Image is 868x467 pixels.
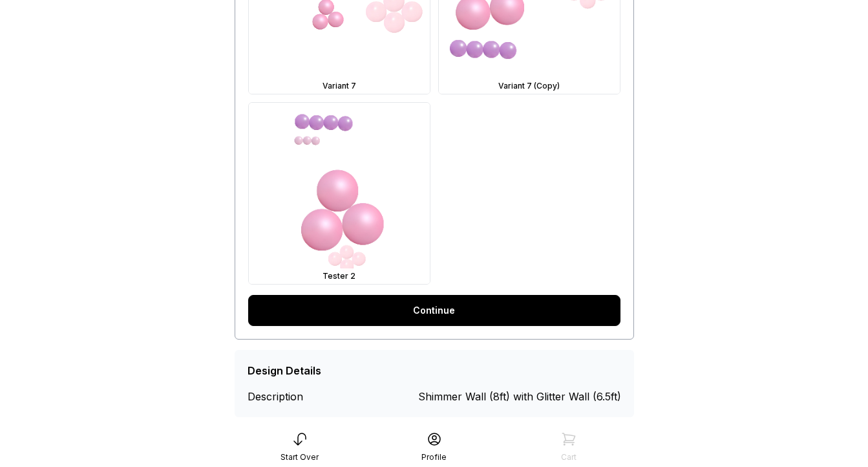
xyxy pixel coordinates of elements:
a: Continue [248,295,620,326]
div: Shimmer Wall (8ft) with Glitter Wall (6.5ft) [418,389,621,404]
div: Profile [421,452,447,462]
img: Tester 2 [249,103,430,284]
div: Tester 2 [251,271,427,281]
div: Description [248,389,341,404]
div: Cart [561,452,577,462]
div: Variant 7 [251,81,427,91]
div: Design Details [248,363,321,378]
div: Variant 7 (Copy) [441,81,617,91]
div: Start Over [281,452,319,462]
